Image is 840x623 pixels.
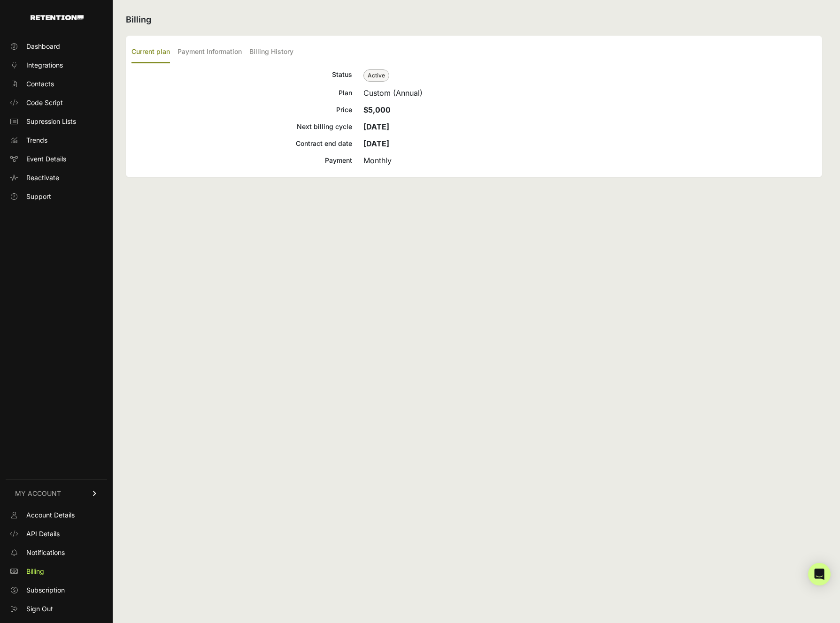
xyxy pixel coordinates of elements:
div: Monthly [363,155,817,166]
span: Account Details [26,510,75,520]
span: Reactivate [26,173,59,182]
a: MY ACCOUNT [6,479,107,508]
a: Subscription [6,583,107,598]
a: Sign Out [6,601,107,616]
a: Dashboard [6,39,107,54]
a: API Details [6,526,107,541]
div: Price [131,104,352,115]
a: Account Details [6,508,107,523]
span: API Details [26,529,60,539]
div: Payment [131,155,352,166]
a: Notifications [6,545,107,560]
span: Active [363,69,389,82]
span: Integrations [26,61,63,70]
span: Event Details [26,154,66,164]
img: Retention.com [31,15,84,20]
span: Support [26,192,51,201]
a: Trends [6,133,107,148]
span: Billing [26,567,44,576]
span: Dashboard [26,42,60,51]
span: Sign Out [26,604,53,614]
span: MY ACCOUNT [15,489,61,498]
a: Support [6,189,107,204]
strong: [DATE] [363,139,389,148]
div: Open Intercom Messenger [808,563,831,585]
label: Payment Information [177,41,242,63]
a: Event Details [6,152,107,167]
label: Billing History [249,41,293,63]
span: Contacts [26,79,54,89]
div: Custom (Annual) [363,87,817,99]
a: Code Script [6,95,107,110]
strong: $5,000 [363,105,391,114]
h2: Billing [126,13,822,26]
span: Notifications [26,548,65,557]
span: Subscription [26,585,65,595]
span: Trends [26,136,47,145]
div: Status [131,69,352,82]
span: Supression Lists [26,117,76,126]
label: Current plan [131,41,170,63]
a: Billing [6,564,107,579]
span: Code Script [26,98,63,107]
a: Reactivate [6,170,107,185]
a: Contacts [6,76,107,91]
a: Integrations [6,58,107,73]
a: Supression Lists [6,114,107,129]
div: Plan [131,87,352,99]
div: Contract end date [131,138,352,149]
div: Next billing cycle [131,121,352,132]
strong: [DATE] [363,122,389,131]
